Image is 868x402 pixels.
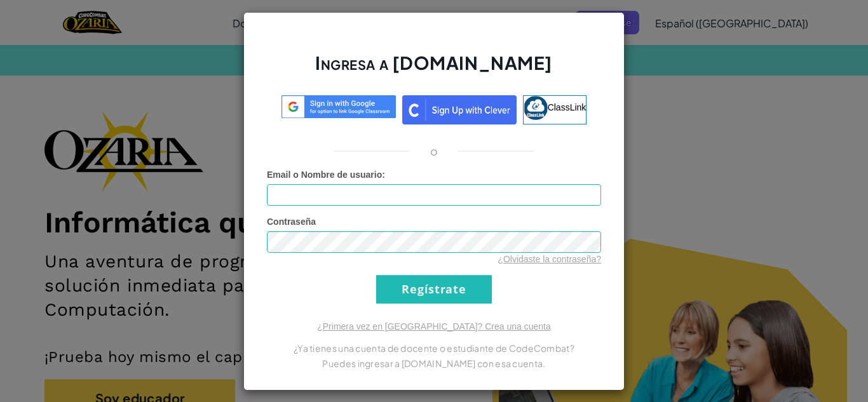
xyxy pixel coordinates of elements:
[267,168,385,181] label: :
[281,95,396,119] img: log-in-google-sso.svg
[524,96,548,120] img: classlink-logo-small.png
[267,340,601,356] p: ¿Ya tienes una cuenta de docente o estudiante de CodeCombat?
[548,102,587,112] span: ClassLink
[267,356,601,371] p: Puedes ingresar a [DOMAIN_NAME] con esa cuenta.
[430,144,438,159] p: o
[498,254,601,264] a: ¿Olvidaste la contraseña?
[267,170,382,180] span: Email o Nombre de usuario
[376,275,492,304] input: Regístrate
[317,321,551,332] a: ¿Primera vez en [GEOGRAPHIC_DATA]? Crea una cuenta
[267,51,601,88] h2: Ingresa a [DOMAIN_NAME]
[402,95,517,124] img: clever_sso_button@2x.png
[267,217,316,227] span: Contraseña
